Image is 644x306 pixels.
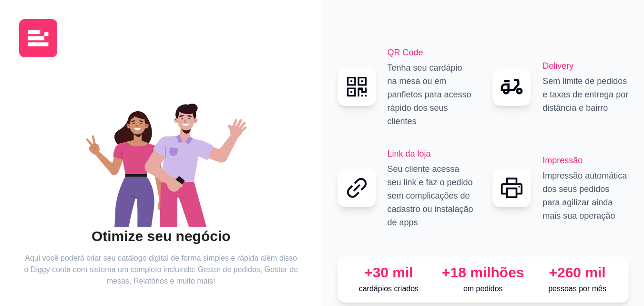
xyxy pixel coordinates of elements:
[542,154,629,167] h2: Impressão
[24,84,298,227] div: animation
[534,264,621,281] div: +260 mil
[440,264,526,281] div: +18 milhões
[388,162,474,229] p: Seu cliente acessa seu link e faz o pedido sem complicações de cadastro ou instalação de apps
[346,283,432,295] p: cardápios criados
[388,46,474,59] h2: QR Code
[24,253,298,287] article: Aqui você poderá criar seu catálogo digital de forma simples e rápida além disso o Diggy conta co...
[346,264,432,281] div: +30 mil
[542,74,629,115] p: Sem limite de pedidos e taxas de entrega por distância e bairro
[542,169,629,222] p: Impressão automática dos seus pedidos para agilizar ainda mais sua operação
[388,147,474,160] h2: Link da loja
[24,227,298,245] h2: Otimize seu negócio
[542,59,629,73] h2: Delivery
[19,19,57,57] img: logo
[388,61,474,128] p: Tenha seu cardápio na mesa ou em panfletos para acesso rápido dos seus clientes
[440,283,526,295] p: em pedidos
[534,283,621,295] p: pessoas por mês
